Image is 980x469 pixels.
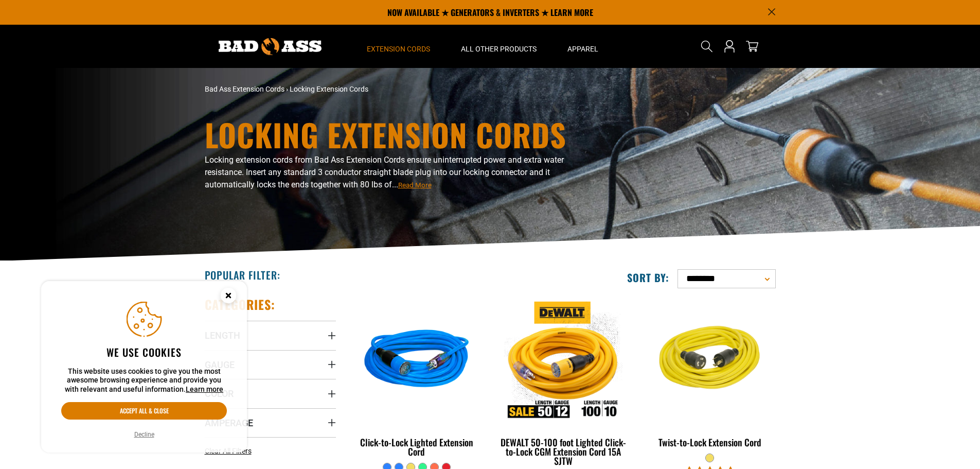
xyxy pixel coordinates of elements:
[41,281,247,453] aside: Cookie Consent
[61,345,227,359] h2: We use cookies
[644,297,775,453] a: yellow Twist-to-Lock Extension Cord
[205,119,580,150] h1: Locking Extension Cords
[186,385,223,393] a: Learn more
[205,85,284,93] a: Bad Ass Extension Cords
[61,402,227,420] button: Accept all & close
[219,38,322,55] img: Bad Ass Extension Cords
[552,25,614,68] summary: Apparel
[205,447,252,455] span: Clear All Filters
[351,25,446,68] summary: Extension Cords
[367,44,430,54] span: Extension Cords
[446,25,552,68] summary: All Other Products
[567,44,598,54] span: Apparel
[644,438,775,447] div: Twist-to-Lock Extension Cord
[61,367,227,394] p: This website uses cookies to give you the most awesome browsing experience and provide you with r...
[627,271,669,284] label: Sort by:
[351,297,483,462] a: blue Click-to-Lock Lighted Extension Cord
[205,350,336,379] summary: Gauge
[205,408,336,437] summary: Amperage
[497,438,629,465] div: DEWALT 50-100 foot Lighted Click-to-Lock CGM Extension Cord 15A SJTW
[398,181,432,189] span: Read More
[286,85,288,93] span: ›
[205,321,336,350] summary: Length
[498,302,628,420] img: DEWALT 50-100 foot Lighted Click-to-Lock CGM Extension Cord 15A SJTW
[461,44,537,54] span: All Other Products
[699,38,715,55] summary: Search
[205,268,280,282] h2: Popular Filter:
[290,85,368,93] span: Locking Extension Cords
[645,302,775,420] img: yellow
[352,302,482,420] img: blue
[205,155,564,189] span: Locking extension cords from Bad Ass Extension Cords ensure uninterrupted power and extra water r...
[131,429,157,440] button: Decline
[205,84,580,95] nav: breadcrumbs
[351,438,483,456] div: Click-to-Lock Lighted Extension Cord
[205,379,336,408] summary: Color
